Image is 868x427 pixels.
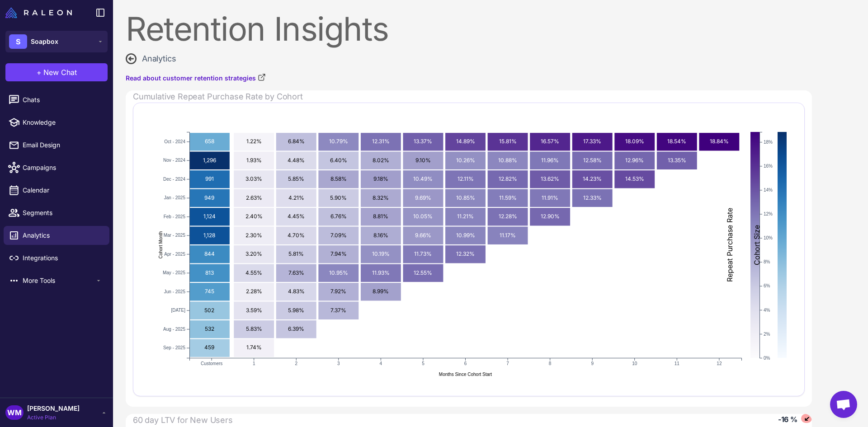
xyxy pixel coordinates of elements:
[506,361,509,366] text: 7
[415,194,431,201] text: 9.69%
[499,175,517,182] text: 12.82%
[752,225,761,265] text: Cohort Size
[23,185,102,195] span: Calendar
[246,156,262,163] text: 1.93%
[764,355,770,360] text: 0%
[4,181,109,200] a: Calendar
[541,175,559,182] text: 13.62%
[288,138,305,145] text: 6.84%
[549,361,552,366] text: 8
[164,233,186,238] text: Mar - 2025
[4,158,109,177] a: Campaigns
[23,230,102,240] span: Analytics
[625,156,644,163] text: 12.96%
[201,361,222,366] text: Customers
[253,361,255,366] text: 1
[4,136,109,155] a: Email Design
[329,138,348,145] text: 10.79%
[373,175,388,182] text: 9.18%
[456,138,475,145] text: 14.89%
[205,288,214,295] text: 745
[43,67,77,78] span: New Chat
[542,194,558,201] text: 11.91%
[500,231,516,238] text: 11.17%
[133,90,812,103] div: Cumulative Repeat Purchase Rate by Cohort
[246,306,262,313] text: 3.59%
[31,37,58,47] span: Soapbox
[778,414,797,425] div: -16 %
[372,250,390,257] text: 10.19%
[5,63,108,81] button: +New Chat
[764,283,770,288] text: 6%
[414,250,432,257] text: 11.73%
[245,250,262,257] text: 3.20%
[337,361,340,366] text: 3
[372,138,390,145] text: 12.31%
[764,188,773,192] text: 14%
[415,231,431,238] text: 9.66%
[171,308,186,313] text: [DATE]
[205,175,214,182] text: 991
[329,269,348,276] text: 10.95%
[583,194,602,201] text: 12.33%
[764,259,770,264] text: 8%
[288,306,304,313] text: 5.98%
[422,361,425,366] text: 5
[372,269,390,276] text: 11.93%
[625,138,644,145] text: 18.09%
[458,175,474,182] text: 12.11%
[464,361,467,366] text: 6
[4,203,109,222] a: Segments
[456,156,475,163] text: 10.26%
[499,138,517,145] text: 15.81%
[203,231,215,238] text: 1,128
[5,405,24,420] div: WM
[456,250,475,257] text: 12.32%
[245,213,263,220] text: 2.40%
[126,13,812,45] div: Retention Insights
[764,164,773,169] text: 16%
[163,176,185,181] text: Dec - 2024
[4,226,109,245] a: Analytics
[295,361,297,366] text: 2
[373,288,389,295] text: 8.99%
[288,175,304,182] text: 5.85%
[675,361,680,366] text: 11
[9,34,27,49] div: S
[710,138,729,145] text: 18.84%
[288,325,304,332] text: 6.39%
[498,156,517,163] text: 10.88%
[4,249,109,267] a: Integrations
[330,250,347,257] text: 7.94%
[164,214,186,219] text: Feb - 2025
[373,213,388,220] text: 8.81%
[413,213,433,220] text: 10.05%
[27,413,80,422] span: Active Plan
[246,138,262,145] text: 1.22%
[456,231,475,238] text: 10.99%
[541,138,559,145] text: 16.57%
[413,175,433,182] text: 10.49%
[23,276,95,286] span: More Tools
[499,213,517,220] text: 12.28%
[583,138,601,145] text: 17.33%
[5,7,72,18] img: Raleon Logo
[23,253,102,263] span: Integrations
[330,156,347,163] text: 6.40%
[163,345,185,350] text: Sep - 2025
[205,269,214,276] text: 813
[373,156,389,163] text: 8.02%
[330,213,347,220] text: 6.76%
[163,270,185,275] text: May - 2025
[373,194,389,201] text: 8.32%
[246,325,262,332] text: 5.83%
[288,156,305,163] text: 4.48%
[414,269,432,276] text: 12.55%
[288,250,304,257] text: 5.81%
[288,231,305,238] text: 4.70%
[203,156,216,163] text: 1,296
[668,156,686,163] text: 13.35%
[5,31,108,52] button: SSoapbox
[415,156,431,163] text: 9.10%
[205,325,214,332] text: 532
